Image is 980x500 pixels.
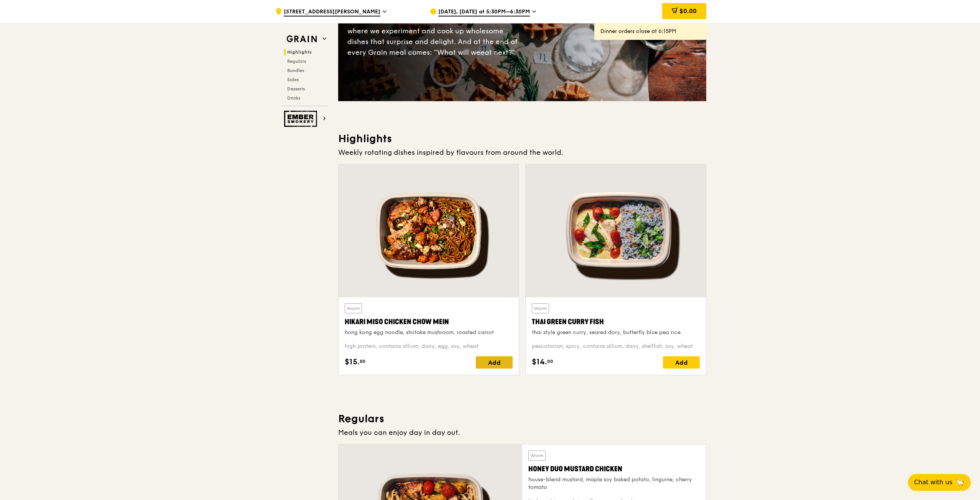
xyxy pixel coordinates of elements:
[955,478,965,487] span: 🦙
[287,49,312,55] span: Highlights
[287,77,299,82] span: Sides
[287,59,306,64] span: Regulars
[284,8,380,16] span: [STREET_ADDRESS][PERSON_NAME]
[345,316,513,327] div: Hikari Miso Chicken Chow Mein
[345,329,513,336] div: hong kong egg noodle, shiitake mushroom, roasted carrot
[338,147,706,158] div: Weekly rotating dishes inspired by flavours from around the world.
[287,68,304,73] span: Bundles
[532,343,700,350] div: pescatarian, spicy, contains allium, dairy, shellfish, soy, wheat
[528,464,700,474] div: Honey Duo Mustard Chicken
[600,28,700,35] div: Dinner orders close at 6:15PM
[532,356,547,368] span: $14.
[284,32,319,46] img: Grain web logo
[338,412,706,426] h3: Regulars
[338,132,706,146] h3: Highlights
[908,474,971,491] button: Chat with us🦙
[532,303,549,313] div: Warm
[345,303,362,313] div: Warm
[345,356,360,368] span: $15.
[480,48,515,57] span: eat next?”
[532,316,700,327] div: Thai Green Curry Fish
[663,356,700,369] div: Add
[528,451,546,461] div: Warm
[476,356,513,369] div: Add
[547,358,553,364] span: 00
[347,4,522,58] div: The Grain that loves to play. With ingredients. Flavours. Food. The kitchen is our happy place, w...
[360,358,365,364] span: 50
[914,478,952,487] span: Chat with us
[438,8,530,16] span: [DATE], [DATE] at 5:30PM–6:30PM
[287,86,305,92] span: Desserts
[287,95,300,101] span: Drinks
[284,111,319,127] img: Ember Smokery web logo
[528,476,700,491] div: house-blend mustard, maple soy baked potato, linguine, cherry tomato
[679,7,697,15] span: $0.00
[345,343,513,350] div: high protein, contains allium, dairy, egg, soy, wheat
[338,427,706,438] div: Meals you can enjoy day in day out.
[532,329,700,336] div: thai style green curry, seared dory, butterfly blue pea rice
